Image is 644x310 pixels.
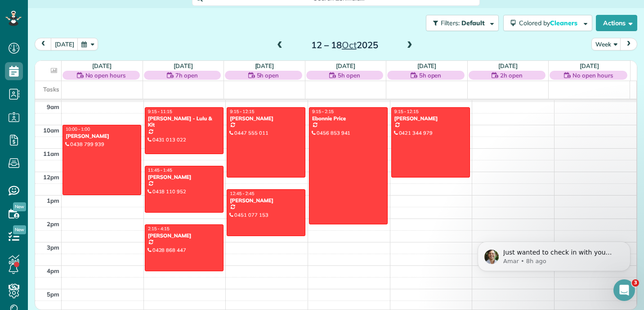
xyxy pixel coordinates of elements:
span: 2pm [47,220,59,228]
span: New [13,225,26,234]
span: No open hours [85,71,126,80]
span: 12pm [43,173,59,181]
button: Filters: Default [426,15,499,31]
span: 12:45 - 2:45 [230,191,254,196]
span: 10:00 - 1:00 [66,126,90,132]
div: [PERSON_NAME] [148,174,221,180]
div: [PERSON_NAME] [229,115,303,122]
span: 3pm [47,244,59,251]
a: [DATE] [255,62,274,69]
span: 4pm [47,267,59,274]
span: 9:15 - 2:15 [312,109,334,114]
button: Actions [596,15,637,31]
h2: 12 – 18 2025 [288,40,401,50]
a: [DATE] [498,62,518,69]
a: [DATE] [580,62,599,69]
div: [PERSON_NAME] - Lulu & Kit [148,115,221,128]
span: No open hours [572,71,613,80]
div: Ebonnie Price [312,115,385,122]
iframe: Intercom live chat [613,279,635,301]
span: 5pm [47,291,59,298]
span: 1pm [47,197,59,204]
a: Filters: Default [421,15,499,31]
span: 9:15 - 11:15 [148,109,172,114]
span: Cleaners [550,19,579,27]
div: [PERSON_NAME] [148,232,221,239]
span: Oct [342,39,357,50]
iframe: Intercom notifications message [464,223,644,286]
button: Week [591,38,621,50]
button: next [620,38,637,50]
button: Colored byCleaners [503,15,592,31]
span: 10am [43,127,59,134]
span: 2:15 - 4:15 [148,226,170,232]
a: [DATE] [92,62,112,69]
span: 11am [43,150,59,157]
button: prev [35,38,52,50]
span: 5h open [419,71,442,80]
span: 3 [632,279,639,287]
span: 5h open [257,71,279,80]
a: [DATE] [174,62,193,69]
span: 9:15 - 12:15 [230,109,254,114]
a: [DATE] [336,62,355,69]
span: 7h open [175,71,198,80]
a: [DATE] [417,62,437,69]
span: New [13,202,26,211]
span: Just wanted to check in with you about how things are going: Do you have any questions I can addr... [39,26,152,123]
span: 9:15 - 12:15 [394,109,419,114]
span: 11:45 - 1:45 [148,167,172,173]
span: 9am [47,103,59,110]
span: 2h open [500,71,523,80]
p: Message from Amar, sent 8h ago [39,35,155,43]
div: [PERSON_NAME] [394,115,467,122]
span: Colored by [519,19,581,27]
span: Filters: [441,19,460,27]
span: 5h open [338,71,360,80]
span: Default [461,19,485,27]
span: Tasks [43,86,59,93]
button: [DATE] [51,38,78,50]
div: [PERSON_NAME] [65,133,139,139]
div: [PERSON_NAME] [229,197,303,204]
